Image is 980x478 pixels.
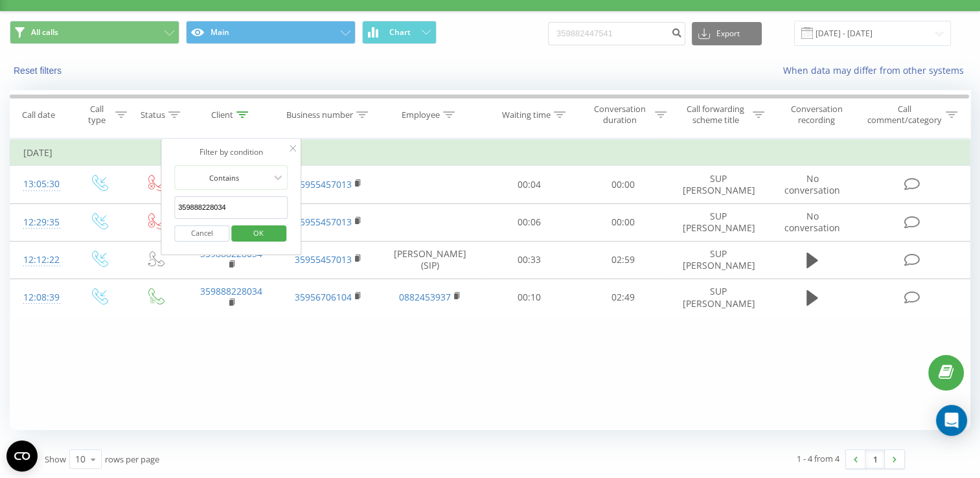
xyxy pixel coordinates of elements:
div: Call forwarding scheme title [681,104,749,126]
a: 35955457013 [295,178,352,190]
span: Show [45,453,66,465]
td: [DATE] [10,140,970,166]
td: [PERSON_NAME] (SIP) [378,241,483,279]
button: Export [692,22,762,45]
td: 00:06 [483,203,576,241]
div: 1 - 4 from 4 [797,452,839,465]
button: Open CMP widget [6,440,38,472]
a: 1 [865,450,885,468]
div: Call date [22,109,55,120]
div: 12:12:22 [23,247,57,273]
button: All calls [10,21,179,44]
div: Open Intercom Messenger [936,405,967,436]
button: Main [186,21,356,44]
div: Business number [286,109,353,120]
div: Waiting time [502,109,551,120]
a: 0882453937 [399,291,451,303]
a: 359888228034 [200,285,262,297]
div: 13:05:30 [23,172,57,197]
button: Chart [362,21,437,44]
a: 35955457013 [295,253,352,266]
a: 35956706104 [295,291,352,303]
td: SUP [PERSON_NAME] [670,279,767,316]
span: No conversation [784,210,840,234]
div: Conversation duration [587,104,652,126]
td: 00:00 [576,166,670,203]
div: Status [141,109,165,120]
td: SUP [PERSON_NAME] [670,203,767,241]
span: Chart [389,28,411,37]
div: 10 [75,453,85,466]
span: No conversation [784,172,840,196]
td: SUP [PERSON_NAME] [670,166,767,203]
a: 35955457013 [295,216,352,228]
span: rows per page [105,453,159,465]
div: 12:08:39 [23,285,57,310]
td: 02:49 [576,279,670,316]
div: Conversation recording [779,104,854,126]
button: Reset filters [10,65,68,76]
input: Enter value [174,196,288,219]
td: SUP [PERSON_NAME] [670,241,767,279]
button: OK [231,225,286,242]
span: All calls [31,27,58,38]
span: OK [240,223,277,243]
td: 00:10 [483,279,576,316]
div: Call comment/category [867,104,942,126]
td: 00:00 [576,203,670,241]
input: Search by number [548,22,685,45]
div: Employee [402,109,440,120]
button: Cancel [174,225,229,242]
div: Client [211,109,233,120]
a: When data may differ from other systems [783,64,970,76]
td: 00:33 [483,241,576,279]
div: 12:29:35 [23,210,57,235]
div: Filter by condition [174,146,288,159]
td: 00:04 [483,166,576,203]
td: 02:59 [576,241,670,279]
div: Call type [82,104,112,126]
